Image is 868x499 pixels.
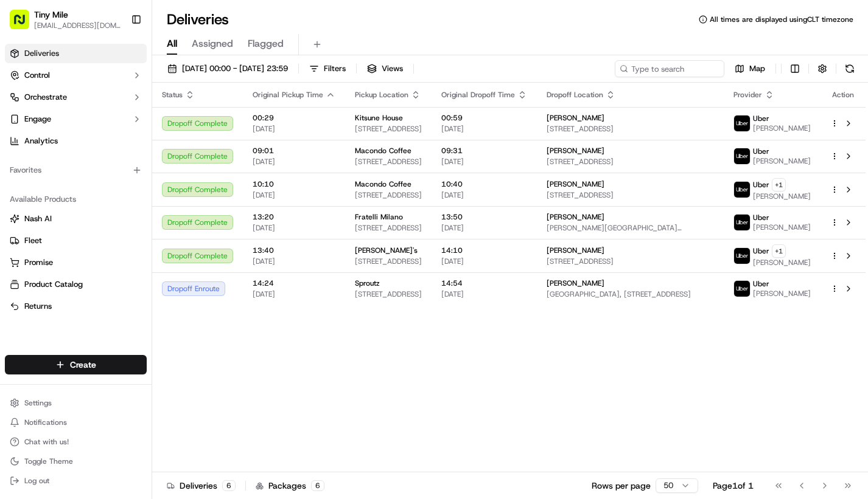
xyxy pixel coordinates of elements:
span: Deliveries [24,48,59,59]
a: Promise [10,257,142,268]
span: Fratelli Milano [355,212,403,222]
span: Control [24,70,50,81]
span: [DATE] [441,223,527,233]
button: Notifications [5,414,147,431]
span: Dropoff Location [547,90,603,100]
img: uber-new-logo.jpeg [734,281,750,297]
span: [DATE] [253,124,335,134]
span: Uber [753,114,769,123]
span: Orchestrate [24,92,67,103]
div: 6 [311,480,324,491]
a: Nash AI [10,213,142,224]
span: Uber [753,246,769,256]
button: Product Catalog [5,275,147,294]
span: [STREET_ADDRESS] [355,256,422,266]
div: Available Products [5,190,147,209]
span: Views [382,63,403,74]
button: [DATE] 00:00 - [DATE] 23:59 [162,60,293,77]
h1: Deliveries [167,10,229,29]
button: Log out [5,472,147,489]
div: Packages [256,480,324,492]
span: [STREET_ADDRESS] [547,157,714,167]
span: 10:10 [253,179,335,189]
span: Engage [24,114,51,125]
button: Returns [5,297,147,316]
span: 14:10 [441,246,527,255]
span: [PERSON_NAME] [753,123,811,133]
span: Provider [733,90,762,100]
button: Engage [5,109,147,129]
span: 14:24 [253,278,335,288]
button: Promise [5,253,147,272]
button: Nash AI [5,209,147,229]
span: 00:29 [253,113,335,123]
input: Type to search [615,60,724,77]
div: Deliveries [167,480,236,492]
a: Analytics [5,131,147,151]
span: [STREET_ADDRESS] [547,190,714,200]
span: Settings [24,398,52,408]
span: Map [749,63,765,74]
span: [DATE] [253,190,335,200]
span: [PERSON_NAME][GEOGRAPHIC_DATA][STREET_ADDRESS] [547,223,714,233]
span: Log out [24,476,49,486]
span: 09:31 [441,146,527,156]
button: Map [729,60,771,77]
span: [DATE] [253,223,335,233]
span: Notifications [24,418,67,427]
span: [PERSON_NAME] [547,212,604,222]
button: Create [5,355,147,374]
span: Analytics [24,136,58,146]
span: All [167,36,177,51]
button: Tiny Mile [34,9,68,21]
span: 14:54 [441,278,527,288]
span: [DATE] [441,124,527,134]
span: [STREET_ADDRESS] [547,124,714,134]
span: Chat with us! [24,437,69,447]
button: +1 [772,244,786,258]
span: Sproutz [355,278,380,288]
img: uber-new-logo.jpeg [734,182,750,198]
span: Uber [753,213,769,222]
button: Filters [304,60,351,77]
span: [PERSON_NAME] [753,191,811,201]
span: Nash AI [24,213,52,224]
img: uber-new-logo.jpeg [734,248,750,264]
span: [PERSON_NAME] [753,289,811,298]
a: Deliveries [5,44,147,63]
div: 6 [222,480,236,491]
span: All times are displayed using CLT timezone [710,15,853,24]
span: Product Catalog [24,279,83,290]
a: Returns [10,301,142,312]
span: Status [162,90,183,100]
img: uber-new-logo.jpeg [734,215,750,230]
button: Fleet [5,231,147,250]
a: Fleet [10,235,142,246]
span: Fleet [24,235,42,246]
span: Toggle Theme [24,456,73,466]
span: [DATE] [253,157,335,167]
span: [PERSON_NAME] [753,156,811,166]
span: Create [70,359,96,371]
span: [PERSON_NAME] [547,179,604,189]
span: Pickup Location [355,90,408,100]
span: 13:50 [441,212,527,222]
span: Flagged [248,36,284,51]
span: 13:40 [253,246,335,255]
span: [STREET_ADDRESS] [355,289,422,299]
span: [PERSON_NAME] [547,113,604,123]
span: [STREET_ADDRESS] [547,256,714,266]
span: [DATE] [441,256,527,266]
span: [STREET_ADDRESS] [355,124,422,134]
span: [STREET_ADDRESS] [355,190,422,200]
span: [PERSON_NAME] [547,146,604,156]
span: 09:01 [253,146,335,156]
span: Assigned [192,36,233,51]
img: uber-new-logo.jpeg [734,115,750,131]
span: [DATE] [441,157,527,167]
span: Promise [24,257,53,268]
button: Settings [5,394,147,411]
span: [DATE] [253,289,335,299]
span: [STREET_ADDRESS] [355,157,422,167]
